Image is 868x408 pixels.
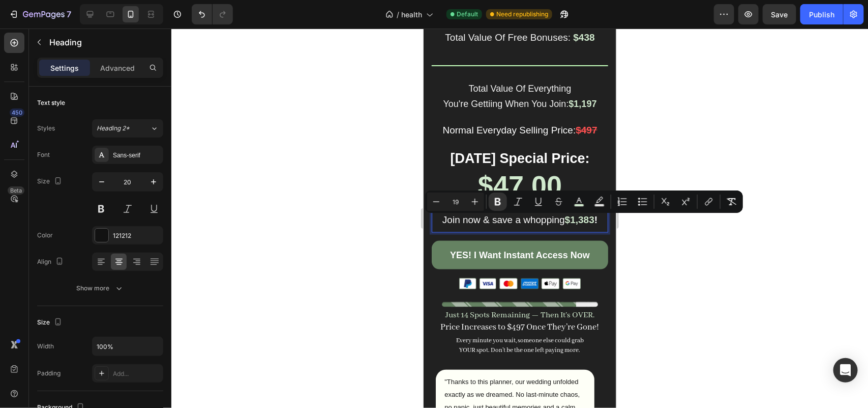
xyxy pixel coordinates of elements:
button: Heading 2* [92,119,163,138]
span: Default [457,10,478,19]
div: Beta [8,186,24,195]
div: Editor contextual toolbar [425,191,743,213]
span: Save [771,10,788,19]
div: Show more [77,283,124,293]
button: Save [763,4,796,24]
button: 7 [4,4,76,24]
p: Advanced [100,63,135,73]
p: Heading [49,36,159,48]
p: Settings [50,63,79,73]
div: Size [37,175,64,188]
input: Auto [93,337,163,356]
button: Show more [37,279,163,297]
div: Align [37,255,66,269]
button: Publish [800,4,843,24]
div: Open Intercom Messenger [833,358,858,383]
div: Text style [37,98,65,107]
div: Width [37,342,54,351]
div: Styles [37,124,55,133]
span: health [401,9,422,20]
div: Undo/Redo [192,4,233,24]
span: Need republishing [496,10,548,19]
div: Size [37,316,64,330]
div: Font [37,150,50,159]
div: Padding [37,369,61,378]
p: 7 [67,8,71,20]
div: 121212 [113,231,161,240]
span: Heading 2* [97,124,130,133]
div: Add... [113,369,161,378]
div: Publish [809,9,834,20]
div: 450 [10,108,24,117]
span: / [397,9,399,20]
iframe: Design area [424,29,616,408]
div: Color [37,231,53,240]
div: Sans-serif [113,151,161,160]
